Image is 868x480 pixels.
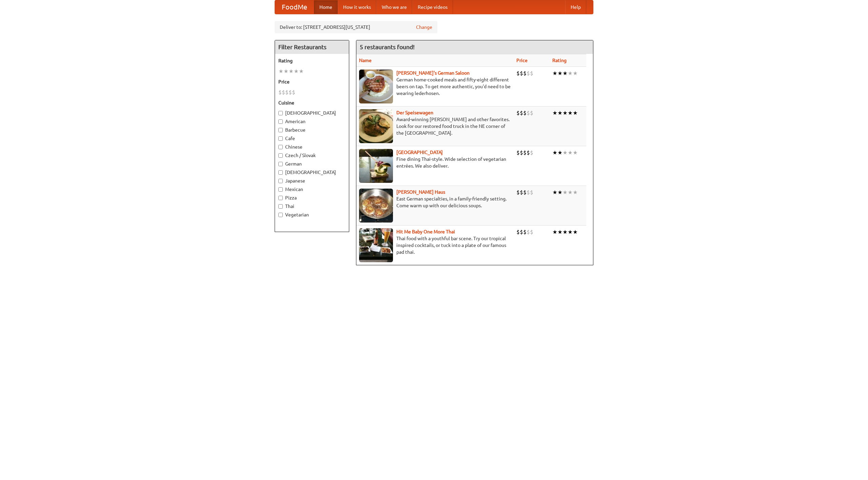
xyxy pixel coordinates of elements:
li: ★ [563,149,568,156]
li: ★ [563,70,568,77]
p: Award-winning [PERSON_NAME] and other favorites. Look for our restored food truck in the NE corne... [359,116,511,136]
label: Vegetarian [278,211,346,218]
li: $ [523,70,527,77]
li: $ [527,189,530,196]
label: [DEMOGRAPHIC_DATA] [278,169,346,176]
div: Deliver to: [STREET_ADDRESS][US_STATE] [275,21,437,33]
li: ★ [552,109,557,117]
p: Fine dining Thai-style. Wide selection of vegetarian entrées. We also deliver. [359,156,511,169]
a: How it works [338,0,376,14]
a: [GEOGRAPHIC_DATA] [396,150,443,155]
li: ★ [568,149,573,156]
li: $ [516,189,520,196]
li: ★ [573,228,578,236]
li: ★ [573,149,578,156]
a: FoodMe [275,0,314,14]
h5: Rating [278,57,346,64]
li: $ [516,228,520,236]
li: $ [520,228,523,236]
input: Japanese [278,179,283,183]
input: Czech / Slovak [278,153,283,158]
input: [DEMOGRAPHIC_DATA] [278,111,283,115]
li: $ [523,189,527,196]
li: ★ [557,109,563,117]
p: Thai food with a youthful bar scene. Try our tropical inspired cocktails, or tuck into a plate of... [359,235,511,255]
input: [DEMOGRAPHIC_DATA] [278,170,283,175]
li: $ [527,70,530,77]
li: ★ [299,68,304,75]
li: $ [523,109,527,117]
p: German home-cooked meals and fifty-eight different beers on tap. To get more authentic, you'd nee... [359,76,511,97]
a: Help [565,0,586,14]
a: Change [416,24,432,31]
label: Japanese [278,177,346,184]
a: Rating [552,58,567,63]
a: Price [516,58,528,63]
li: $ [527,228,530,236]
li: ★ [563,228,568,236]
li: ★ [552,70,557,77]
a: Home [314,0,338,14]
li: ★ [289,68,294,75]
label: Chinese [278,143,346,150]
input: Vegetarian [278,213,283,217]
li: ★ [283,68,289,75]
li: $ [523,149,527,156]
li: ★ [557,189,563,196]
a: [PERSON_NAME] Haus [396,189,445,195]
label: Thai [278,203,346,210]
li: $ [530,228,533,236]
li: ★ [557,149,563,156]
a: Who we are [376,0,412,14]
img: babythai.jpg [359,228,393,262]
input: Cafe [278,136,283,141]
label: Mexican [278,186,346,193]
label: Barbecue [278,127,346,133]
li: $ [530,109,533,117]
li: ★ [568,228,573,236]
li: ★ [573,189,578,196]
li: $ [278,89,282,96]
li: ★ [552,189,557,196]
li: $ [520,189,523,196]
li: ★ [568,109,573,117]
a: [PERSON_NAME]'s German Saloon [396,70,470,76]
input: German [278,162,283,166]
li: ★ [563,109,568,117]
h5: Price [278,78,346,85]
li: $ [516,109,520,117]
img: speisewagen.jpg [359,109,393,143]
li: $ [285,89,289,96]
li: ★ [552,228,557,236]
li: $ [516,149,520,156]
input: Mexican [278,187,283,192]
li: $ [520,70,523,77]
input: American [278,119,283,124]
a: Recipe videos [412,0,453,14]
a: Hit Me Baby One More Thai [396,229,455,234]
li: $ [527,149,530,156]
li: $ [530,189,533,196]
li: $ [523,228,527,236]
a: Name [359,58,372,63]
label: Pizza [278,194,346,201]
li: $ [530,149,533,156]
li: $ [527,109,530,117]
h5: Cuisine [278,99,346,106]
li: ★ [568,70,573,77]
label: Cafe [278,135,346,142]
li: $ [520,149,523,156]
li: ★ [294,68,299,75]
li: ★ [552,149,557,156]
label: German [278,160,346,167]
li: $ [530,70,533,77]
label: [DEMOGRAPHIC_DATA] [278,110,346,116]
li: ★ [557,228,563,236]
li: $ [282,89,285,96]
input: Thai [278,204,283,209]
li: $ [520,109,523,117]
